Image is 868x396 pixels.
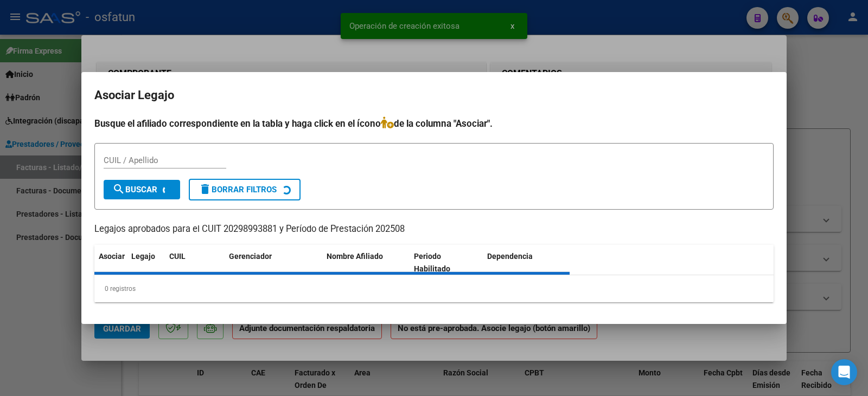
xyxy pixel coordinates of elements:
[229,252,272,261] span: Gerenciador
[327,252,383,261] span: Nombre Afiliado
[94,223,774,236] p: Legajos aprobados para el CUIT 20298993881 y Período de Prestación 202508
[199,185,277,194] span: Borrar Filtros
[199,183,212,196] mat-icon: delete
[487,252,533,261] span: Dependencia
[112,185,157,194] span: Buscar
[169,252,186,261] span: CUIL
[165,245,225,281] datatable-header-cell: CUIL
[94,85,774,106] h2: Asociar Legajo
[410,245,483,281] datatable-header-cell: Periodo Habilitado
[189,179,301,200] button: Borrar Filtros
[112,183,125,196] mat-icon: search
[94,275,774,302] div: 0 registros
[483,245,570,281] datatable-header-cell: Dependencia
[94,245,127,281] datatable-header-cell: Asociar
[104,180,180,199] button: Buscar
[99,252,125,261] span: Asociar
[131,252,155,261] span: Legajo
[831,359,857,385] div: Open Intercom Messenger
[322,245,410,281] datatable-header-cell: Nombre Afiliado
[127,245,165,281] datatable-header-cell: Legajo
[225,245,322,281] datatable-header-cell: Gerenciador
[94,116,774,131] h4: Busque el afiliado correspondiente en la tabla y haga click en el ícono de la columna "Asociar".
[414,252,450,273] span: Periodo Habilitado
